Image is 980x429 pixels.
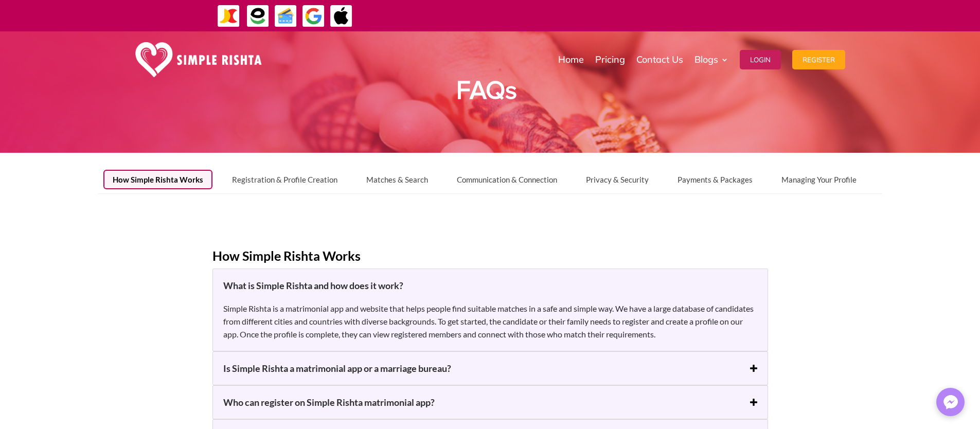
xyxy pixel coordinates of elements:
[217,5,240,28] img: JazzCash-icon
[595,34,625,85] a: Pricing
[740,50,781,69] button: Login
[772,170,866,189] button: Managing Your Profile
[274,5,297,28] img: Credit Cards
[792,34,845,85] a: Register
[876,170,979,189] button: Technical Help & Support
[577,170,658,189] button: Privacy & Security
[357,170,437,189] button: Matches & Search
[223,170,347,189] button: Registration & Profile Creation
[103,170,212,189] button: How Simple Rishta Works
[694,34,728,85] a: Blogs
[558,34,584,85] a: Home
[792,50,845,69] button: Register
[456,78,517,104] span: FAQs
[330,5,353,28] img: ApplePay-icon
[740,34,781,85] a: Login
[302,5,325,28] img: GooglePay-icon
[246,5,270,28] img: EasyPaisa-icon
[223,279,757,292] h5: What is Simple Rishta and how does it work?
[636,34,683,85] a: Contact Us
[668,170,762,189] button: Payments & Packages
[448,170,566,189] button: Communication & Connection
[223,302,757,341] p: Simple Rishta is a matrimonial app and website that helps people find suitable matches in a safe ...
[940,392,961,413] img: Messenger
[212,248,361,263] strong: How Simple Rishta Works
[223,396,757,408] h5: Who can register on Simple Rishta matrimonial app?
[223,362,757,374] h5: Is Simple Rishta a matrimonial app or a marriage bureau?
